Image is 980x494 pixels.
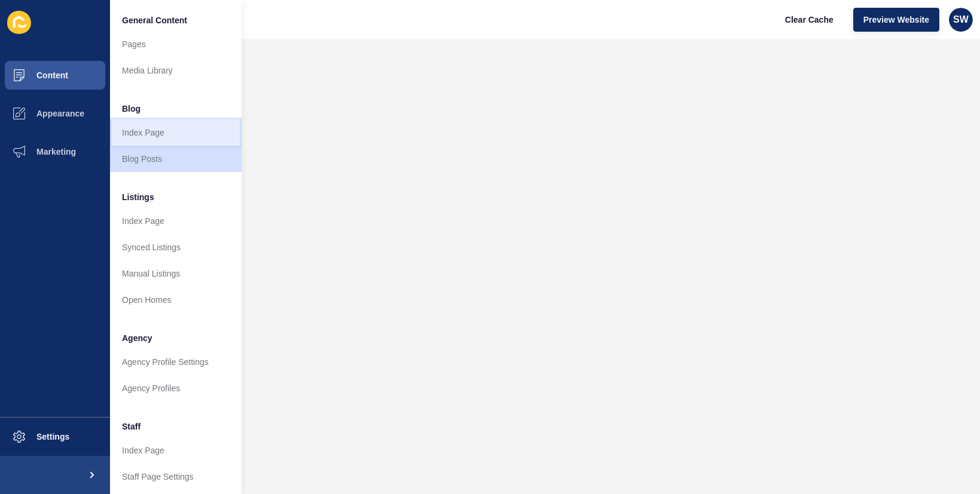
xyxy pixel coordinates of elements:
a: Manual Listings [110,260,242,287]
a: Blog Posts [110,146,242,172]
span: Blog [122,103,141,115]
button: Preview Website [853,8,939,32]
span: Listings [122,191,154,203]
a: Pages [110,31,242,57]
span: Staff [122,421,141,432]
a: Staff Page Settings [110,464,242,490]
a: Agency Profiles [110,375,242,401]
a: Index Page [110,119,242,146]
a: Index Page [110,208,242,234]
a: Synced Listings [110,234,242,260]
span: General Content [122,14,187,26]
a: Media Library [110,57,242,84]
span: Preview Website [863,14,929,26]
a: Agency Profile Settings [110,349,242,375]
span: Clear Cache [785,14,834,26]
button: Clear Cache [775,8,844,32]
span: SW [953,14,969,26]
a: Index Page [110,437,242,464]
span: Agency [122,332,152,344]
a: Open Homes [110,287,242,313]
